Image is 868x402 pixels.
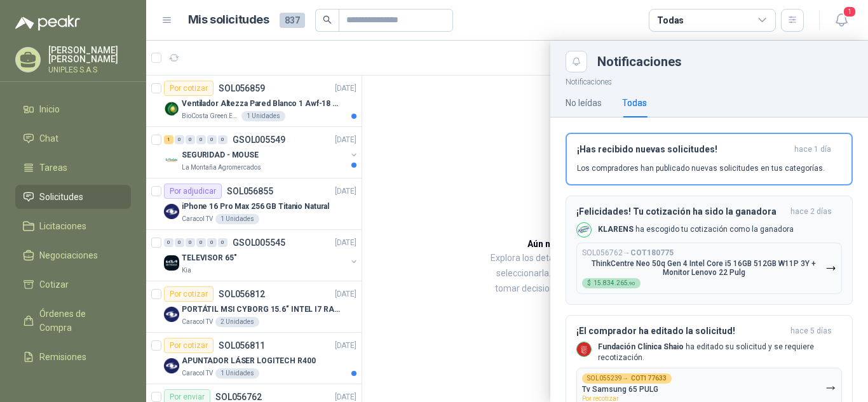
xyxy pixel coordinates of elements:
h3: ¡El comprador ha editado la solicitud! [576,326,785,337]
p: UNIPLES S.A.S [48,66,131,74]
img: Logo peakr [15,15,80,30]
span: 15.834.265 [593,280,635,286]
span: Inicio [39,102,60,116]
span: hace 1 día [794,144,831,155]
span: Solicitudes [39,190,83,204]
img: Company Logo [577,342,591,356]
span: search [323,15,332,24]
a: Remisiones [15,345,131,369]
div: Notificaciones [597,55,853,68]
span: Licitaciones [39,219,86,233]
span: Negociaciones [39,248,98,262]
img: Company Logo [577,223,591,237]
a: Inicio [15,97,131,121]
div: No leídas [566,96,602,110]
span: hace 2 días [790,206,832,217]
p: ha escogido tu cotización como la ganadora [598,224,794,235]
a: Órdenes de Compra [15,302,131,340]
b: KLARENS [598,225,634,234]
a: Cotizar [15,272,131,297]
span: Por recotizar [582,395,619,402]
p: Notificaciones [550,72,868,88]
div: $ [582,278,641,288]
button: SOL056762→COT180775ThinkCentre Neo 50q Gen 4 Intel Core i5 16GB 512GB W11P 3Y + Monitor Lenovo 22... [576,243,842,294]
span: Chat [39,131,58,145]
span: 1 [843,6,857,18]
b: Fundación Clínica Shaio [598,342,684,351]
h1: Mis solicitudes [188,11,269,29]
button: ¡Has recibido nuevas solicitudes!hace 1 día Los compradores han publicado nuevas solicitudes en t... [566,133,853,185]
div: SOL055239 → [582,373,672,384]
b: COT177633 [631,375,667,382]
div: Todas [622,96,647,110]
a: Negociaciones [15,243,131,267]
a: Licitaciones [15,214,131,238]
p: SOL056762 → [582,248,674,258]
p: [PERSON_NAME] [PERSON_NAME] [48,46,131,64]
p: ThinkCentre Neo 50q Gen 4 Intel Core i5 16GB 512GB W11P 3Y + Monitor Lenovo 22 Pulg [582,259,825,277]
span: Tareas [39,161,67,175]
a: Chat [15,126,131,151]
span: Cotizar [39,278,69,291]
h3: ¡Felicidades! Tu cotización ha sido la ganadora [576,206,785,217]
b: COT180775 [630,248,674,257]
a: Solicitudes [15,185,131,209]
p: Los compradores han publicado nuevas solicitudes en tus categorías. [577,163,825,174]
p: ha editado su solicitud y se requiere recotización. [598,342,842,363]
span: 837 [280,13,305,28]
div: Todas [657,13,684,27]
button: ¡Felicidades! Tu cotización ha sido la ganadorahace 2 días Company LogoKLARENS ha escogido tu cot... [566,196,853,305]
span: Órdenes de Compra [39,307,119,335]
p: Tv Samsung 65 PULG [582,385,658,394]
span: ,90 [628,281,635,286]
span: hace 5 días [790,326,832,337]
button: 1 [830,9,853,32]
span: Remisiones [39,350,86,364]
h3: ¡Has recibido nuevas solicitudes! [577,144,789,155]
button: Close [566,51,587,72]
a: Tareas [15,156,131,180]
